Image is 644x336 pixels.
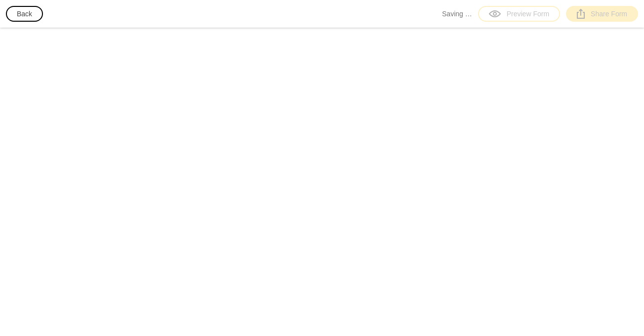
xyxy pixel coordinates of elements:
div: Preview Form [489,9,549,19]
button: Back [6,6,43,22]
a: Preview Form [478,6,560,22]
a: Share Form [566,6,638,22]
div: Share Form [577,9,627,19]
span: Saving … [442,9,472,19]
